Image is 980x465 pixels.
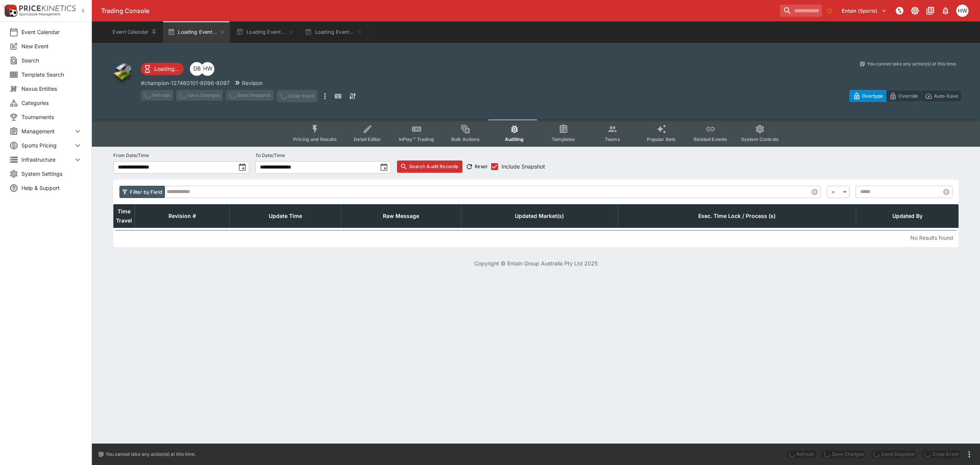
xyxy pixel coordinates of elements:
[21,28,82,36] span: Event Calendar
[300,21,367,43] button: Loading Event...
[21,170,82,178] span: System Settings
[552,136,575,142] span: Templates
[106,451,196,458] p: You cannot take any action(s) at this time.
[741,136,779,142] span: System Controls
[293,136,337,142] span: Pricing and Results
[908,4,922,18] button: Toggle light/dark mode
[101,7,777,15] div: Trading Console
[119,186,165,198] button: Filter by Field
[461,204,618,228] th: Updated Market(s)
[110,61,135,85] img: other.png
[954,2,971,19] button: Harrison Walker
[287,120,785,147] div: Event type filters
[19,13,60,16] img: Sportsbook Management
[939,4,952,18] button: Notifications
[320,90,330,102] button: more
[849,90,886,102] button: Overtype
[21,127,73,135] span: Management
[934,92,958,100] p: Auto-Save
[886,90,921,102] button: Override
[108,21,162,43] button: Event Calendar
[849,90,962,102] div: Start From
[451,136,480,142] span: Bulk Actions
[893,4,906,18] button: NOT Connected to PK
[501,162,545,170] span: Include Snapshot
[921,90,962,102] button: Auto-Save
[377,160,391,174] button: toggle date time picker
[135,204,230,228] th: Revision #
[21,56,82,64] span: Search
[21,156,73,164] span: Infrastructure
[154,65,179,73] p: Loading...
[21,99,82,107] span: Categories
[21,70,82,79] span: Template Search
[354,136,381,142] span: Detail Editor
[163,21,230,43] button: Loading Event...
[827,186,849,198] div: =
[2,3,18,18] img: PriceKinetics Logo
[867,61,957,67] p: You cannot take any action(s) at this time.
[190,62,204,76] div: Dylan Brown
[605,136,620,142] span: Teams
[898,92,918,100] p: Override
[462,160,492,173] button: Reset
[19,5,76,11] img: PriceKinetics
[21,141,73,149] span: Sports Pricing
[856,204,959,228] th: Updated By
[399,136,434,142] span: InPlay™ Trading
[965,450,974,459] button: more
[21,42,82,50] span: New Event
[823,5,836,17] button: No Bookmarks
[21,85,82,93] span: Nexus Entities
[113,204,135,228] th: Time Travel
[837,5,891,17] button: Select Tenant
[21,113,82,121] span: Tournaments
[923,4,937,18] button: Documentation
[780,5,822,17] input: search
[230,204,341,228] th: Update Time
[242,79,263,87] p: Revision
[647,136,676,142] span: Popular Bets
[201,62,214,76] div: Harry Walker
[956,5,969,17] div: Harrison Walker
[92,259,980,267] p: Copyright © Entain Group Australia Pty Ltd 2025
[141,79,230,87] p: Copy To Clipboard
[618,204,856,228] th: Exec. Time Lock / Process (s)
[910,234,953,242] p: No Results found
[505,136,524,142] span: Auditing
[113,152,149,159] p: From Date/Time
[235,160,249,174] button: toggle date time picker
[397,160,462,173] button: Search Audit Records
[232,21,299,43] button: Loading Event...
[341,204,461,228] th: Raw Message
[255,152,285,159] p: To Date/Time
[21,184,82,192] span: Help & Support
[694,136,727,142] span: Related Events
[862,92,883,100] p: Overtype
